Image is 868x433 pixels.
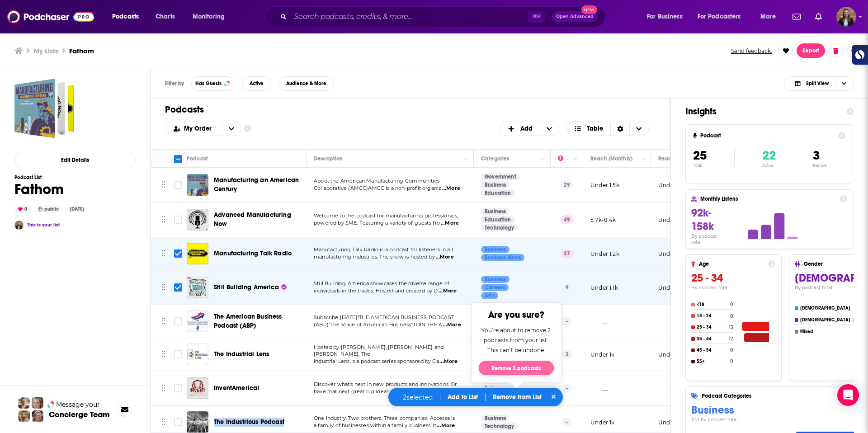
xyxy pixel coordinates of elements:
[14,221,24,230] a: Katie Burns
[222,122,241,136] button: open menu
[214,384,259,393] a: InventAmerica!
[32,397,43,409] img: Jules Profile
[18,410,30,422] img: Jon Profile
[566,122,649,136] h2: Choose View
[693,148,707,163] span: 25
[702,393,868,399] h4: Podcast Categories
[174,317,182,325] span: Toggle select row
[562,283,572,292] p: 9
[538,154,548,165] button: Column Actions
[590,181,619,189] p: Under 1.5k
[214,418,284,426] span: The Industrious Podcast
[762,148,776,163] span: 22
[590,318,608,325] p: __
[800,317,850,323] h4: [DEMOGRAPHIC_DATA]
[560,215,574,224] p: 49
[700,132,835,139] h4: Podcast
[520,126,533,132] span: Add
[562,418,572,427] p: --
[481,423,518,430] a: Technology
[590,284,618,292] p: Under 1.1k
[150,9,180,24] a: Charts
[187,411,208,433] a: The Industrious Podcast
[160,178,166,192] button: Move
[847,43,861,58] button: Show More Button
[813,163,827,168] p: Inactive
[590,351,614,358] p: Under 1k
[697,325,727,330] h4: 25 - 34
[481,189,515,197] a: Education
[214,384,259,392] span: InventAmerica!
[187,153,208,164] div: Podcast
[481,173,520,180] a: Government
[187,243,208,264] a: Manufacturing Talk Radio
[160,381,166,395] button: Move
[14,79,74,138] span: Fathom
[762,163,776,168] p: Active
[195,81,222,86] span: Has Guests
[214,211,291,228] span: Advanced Manufacturing Now
[18,397,30,409] img: Sydney Profile
[314,212,458,219] span: Welcome to the podcast for manufacturing professionals,
[214,249,292,258] a: Manufacturing Talk Radio
[32,410,43,422] img: Barbara Profile
[570,154,581,165] button: Column Actions
[560,180,574,189] p: 29
[728,47,775,55] button: Send feedback.
[314,287,438,294] span: individuals in the trades. Hosted and created by D
[481,414,509,422] a: Business
[274,6,614,27] div: Search podcasts, credits, & more...
[174,350,182,358] span: Toggle select row
[730,313,733,319] h4: 0
[106,9,151,24] button: open menu
[481,246,509,253] a: Business
[658,181,688,189] p: Under 1.4k
[441,220,459,227] span: ...More
[481,292,498,299] a: Arts
[658,216,689,224] p: Under 2.6k
[160,247,166,260] button: Move
[56,400,100,409] span: Message your
[214,211,303,229] a: Advanced Manufacturing Now
[729,336,733,342] h4: 12
[314,321,442,328] span: (ABP)"The Voice of American Business"JOIN THE A
[806,81,829,86] span: Split View
[691,285,775,291] h4: By podcast total
[160,213,166,226] button: Move
[699,261,764,267] h4: Age
[800,329,853,334] h4: Mixed
[658,318,675,325] p: __
[214,350,269,358] span: The Industrial Lens
[813,148,820,163] span: 3
[187,174,208,196] a: Manufacturing an American Century
[658,419,682,426] p: Under 1k
[214,312,303,330] a: The American Business Podcast (ABP)
[528,11,545,23] span: ⌘ K
[66,206,88,213] div: [DATE]
[314,220,440,226] span: powered by SME. Featuring a variety of guests fro
[481,254,524,261] a: Business News
[691,206,714,233] span: 92k-158k
[187,209,208,231] img: Advanced Manufacturing Now
[278,76,334,91] button: Audience & More
[187,277,208,298] img: Still Building America
[214,283,287,292] a: Still Building America
[242,76,271,91] button: Active
[439,287,457,295] span: ...More
[7,8,94,25] img: Podchaser - Follow, Share and Rate Podcasts
[590,419,614,426] p: Under 1k
[562,317,572,326] p: --
[590,385,608,392] p: __
[700,196,836,202] h4: Monthly Listens
[730,301,733,307] h4: 0
[187,344,208,365] a: The Industrial Lens
[562,350,572,359] p: 2
[500,122,559,136] button: + Add
[552,11,598,22] button: Open AdvancedNew
[250,81,264,86] span: Active
[174,249,182,258] span: Toggle select row
[314,314,454,320] span: Subscribe [DATE]!THE AMERICAN BUSINESS PODCAST
[481,181,509,188] a: Business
